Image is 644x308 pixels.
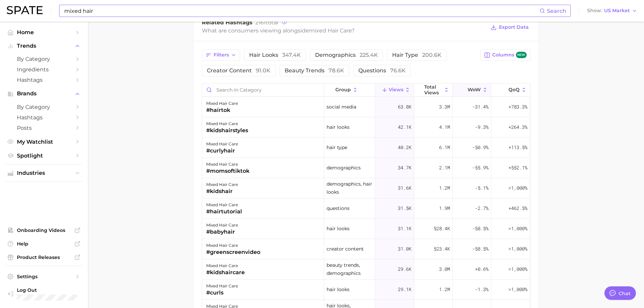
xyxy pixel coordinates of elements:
[5,168,82,178] button: Industries
[439,103,450,111] span: 3.3m
[206,289,238,297] div: #curls
[414,84,453,97] button: Total Views
[5,102,82,112] a: by Category
[206,167,249,175] div: #momsoftiktok
[5,89,82,99] button: Brands
[389,87,403,92] span: Views
[17,104,71,110] span: by Category
[5,285,82,303] a: Log out. Currently logged in with e-mail anna.katsnelson@mane.com.
[398,164,411,172] span: 34.7k
[206,221,238,229] div: mixed hair care
[17,91,71,97] span: Brands
[489,23,530,32] button: Export Data
[5,41,82,51] button: Trends
[17,227,71,233] span: Onboarding Videos
[285,68,344,73] span: beauty trends
[587,9,602,13] span: Show
[309,27,352,34] span: mixed hair care
[324,84,376,97] button: group
[360,52,378,58] span: 225.4k
[398,245,411,253] span: 31.0k
[398,265,411,273] span: 29.6k
[327,261,373,277] span: beauty trends, demographics
[390,67,406,74] span: 76.6k
[439,265,450,273] span: 3.0m
[315,52,378,58] span: demographics
[508,103,527,111] span: +783.3%
[206,262,245,270] div: mixed hair care
[206,208,242,216] div: #hairtutorial
[206,268,245,277] div: #kidshaircare
[424,84,442,95] span: Total Views
[586,6,639,15] button: ShowUS Market
[508,204,527,212] span: +462.5%
[547,8,566,14] span: Search
[202,280,530,300] button: mixed hair care#curlshair looks29.1k1.2m-1.3%>1,000%
[398,184,411,192] span: 31.6k
[206,120,248,128] div: mixed hair care
[475,204,488,212] span: -2.7%
[5,239,82,249] a: Help
[207,68,270,73] span: creator content
[472,245,488,253] span: -58.5%
[439,164,450,172] span: 2.1m
[508,185,527,191] span: >1,000%
[327,224,350,233] span: hair looks
[327,123,350,131] span: hair looks
[17,152,71,159] span: Spotlight
[202,198,530,219] button: mixed hair care#hairtutorialquestions31.5k1.9m-2.7%+462.5%
[7,6,43,14] img: SPATE
[256,67,270,74] span: 91.0k
[439,123,450,131] span: 4.1m
[202,259,530,280] button: mixed hair care#kidshaircarebeauty trends, demographics29.6k3.0m+0.6%>1,000%
[327,245,364,253] span: creator content
[214,52,229,58] span: Filters
[5,225,82,235] a: Onboarding Videos
[508,225,527,232] span: >1,000%
[492,52,526,58] span: Columns
[17,287,86,293] span: Log Out
[17,125,71,131] span: Posts
[398,143,411,151] span: 40.2k
[17,66,71,73] span: Ingredients
[439,204,450,212] span: 1.9m
[17,139,71,145] span: My Watchlist
[329,67,344,74] span: 78.6k
[202,97,530,117] button: mixed hair care#hairtoksocial media63.8k3.3m-31.4%+783.3%
[398,224,411,233] span: 31.1k
[17,254,71,260] span: Product Releases
[5,252,82,262] a: Product Releases
[375,84,414,97] button: Views
[206,126,248,135] div: #kidshairstyles
[255,19,266,26] span: 2161
[508,123,527,131] span: +264.3%
[17,77,71,83] span: Hashtags
[472,164,488,172] span: -55.9%
[327,103,356,111] span: social media
[453,84,491,97] button: WoW
[206,147,238,155] div: #curlyhair
[508,87,520,92] span: QoQ
[64,5,540,17] input: Search here for a brand, industry, or ingredient
[5,75,82,85] a: Hashtags
[335,87,351,92] span: group
[17,114,71,121] span: Hashtags
[472,103,488,111] span: -31.4%
[5,137,82,147] a: My Watchlist
[5,271,82,282] a: Settings
[398,103,411,111] span: 63.8k
[202,219,530,239] button: mixed hair care#babyhairhair looks31.1k528.4k-58.5%>1,000%
[327,164,361,172] span: demographics
[249,52,301,58] span: hair looks
[398,285,411,293] span: 29.1k
[282,52,301,58] span: 347.4k
[358,68,406,73] span: questions
[202,239,530,259] button: mixed hair care#greenscreenvideocreator content31.0k523.4k-58.5%>1,000%
[202,19,253,26] span: Related Hashtags
[206,187,238,195] div: #kidshair
[206,160,249,168] div: mixed hair care
[327,285,350,293] span: hair looks
[439,184,450,192] span: 1.2m
[434,245,450,253] span: 523.4k
[206,228,238,236] div: #babyhair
